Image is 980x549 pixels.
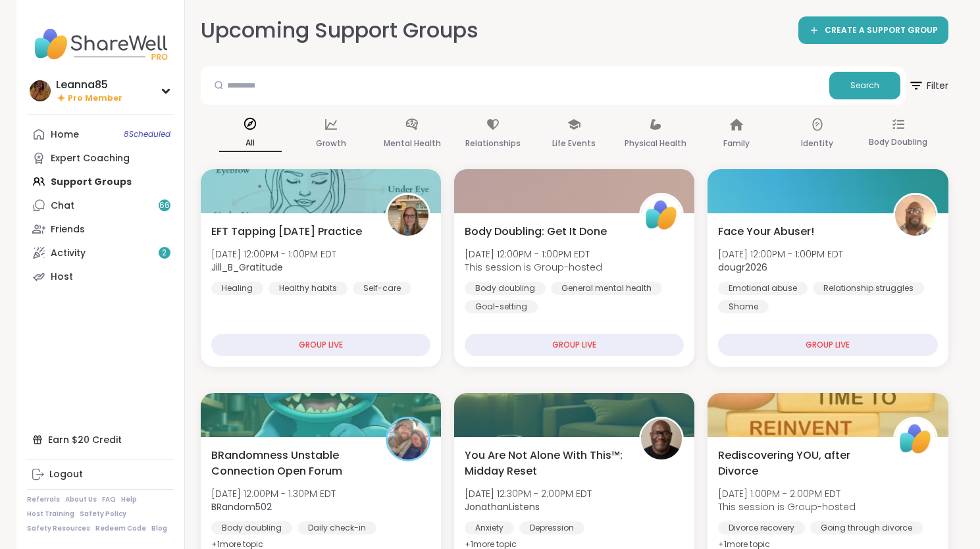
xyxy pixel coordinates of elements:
img: ShareWell Nav Logo [27,21,174,67]
span: 66 [159,200,170,211]
div: Logout [49,468,83,481]
span: Rediscovering YOU, after Divorce [718,448,878,479]
b: BRandom502 [211,500,272,513]
div: Healthy habits [269,282,348,295]
span: BRandomness Unstable Connection Open Forum [211,448,371,479]
a: Activity2 [27,241,174,265]
a: Host [27,265,174,288]
span: You Are Not Alone With This™: Midday Reset [465,448,625,479]
span: This session is Group-hosted [465,261,602,274]
span: Search [850,80,879,91]
span: [DATE] 12:00PM - 1:00PM EDT [718,248,843,261]
img: ShareWell [641,195,682,236]
span: [DATE] 1:00PM - 2:00PM EDT [718,487,856,500]
div: Friends [51,223,85,236]
span: 8 Scheduled [124,129,170,140]
p: Relationships [465,136,521,151]
b: dougr2026 [718,261,767,274]
div: General mental health [551,282,662,295]
div: Anxiety [465,521,514,535]
img: dougr2026 [895,195,936,236]
p: Identity [801,136,833,151]
div: Body doubling [211,521,292,535]
span: Pro Member [68,93,122,104]
p: Growth [316,136,346,151]
a: CREATE A SUPPORT GROUP [798,16,948,44]
div: Expert Coaching [51,152,130,165]
div: Activity [51,247,86,260]
div: Shame [718,300,769,313]
a: Home8Scheduled [27,122,174,146]
a: Blog [151,524,167,533]
a: Safety Resources [27,524,90,533]
div: Emotional abuse [718,282,808,295]
div: Daily check-in [297,521,376,535]
div: Host [51,271,73,284]
img: BRandom502 [388,419,428,459]
a: FAQ [102,495,116,504]
span: This session is Group-hosted [718,500,856,513]
a: Expert Coaching [27,146,174,170]
img: Leanna85 [30,80,51,101]
img: Jill_B_Gratitude [388,195,428,236]
div: Leanna85 [56,78,122,92]
div: Chat [51,199,74,213]
p: Life Events [552,136,596,151]
div: Depression [519,521,584,535]
div: Going through divorce [810,521,923,535]
div: Home [51,128,79,142]
a: Referrals [27,495,60,504]
div: Body doubling [465,282,546,295]
button: Filter [908,66,948,105]
span: Face Your Abuser! [718,224,814,240]
div: Divorce recovery [718,521,805,535]
img: JonathanListens [641,419,682,459]
p: All [219,135,282,152]
div: Goal-setting [465,300,538,313]
span: [DATE] 12:00PM - 1:00PM EDT [465,248,602,261]
p: Physical Health [625,136,686,151]
a: Safety Policy [80,510,126,519]
a: About Us [65,495,97,504]
h2: Upcoming Support Groups [201,16,478,45]
span: [DATE] 12:00PM - 1:30PM EDT [211,487,336,500]
a: Chat66 [27,194,174,217]
div: Healing [211,282,263,295]
a: Host Training [27,510,74,519]
a: Friends [27,217,174,241]
div: Self-care [353,282,411,295]
p: Mental Health [384,136,441,151]
a: Help [121,495,137,504]
button: Search [829,72,900,99]
b: JonathanListens [465,500,540,513]
div: Relationship struggles [813,282,924,295]
b: Jill_B_Gratitude [211,261,283,274]
div: GROUP LIVE [465,334,684,356]
div: GROUP LIVE [211,334,430,356]
img: ShareWell [895,419,936,459]
span: 2 [162,248,167,259]
div: GROUP LIVE [718,334,937,356]
a: Logout [27,463,174,486]
p: Body Doubling [869,134,927,150]
span: EFT Tapping [DATE] Practice [211,224,362,240]
p: Family [723,136,750,151]
span: [DATE] 12:30PM - 2:00PM EDT [465,487,592,500]
div: Earn $20 Credit [27,428,174,452]
span: CREATE A SUPPORT GROUP [825,25,938,36]
a: Redeem Code [95,524,146,533]
span: Filter [908,70,948,101]
span: [DATE] 12:00PM - 1:00PM EDT [211,248,336,261]
span: Body Doubling: Get It Done [465,224,607,240]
